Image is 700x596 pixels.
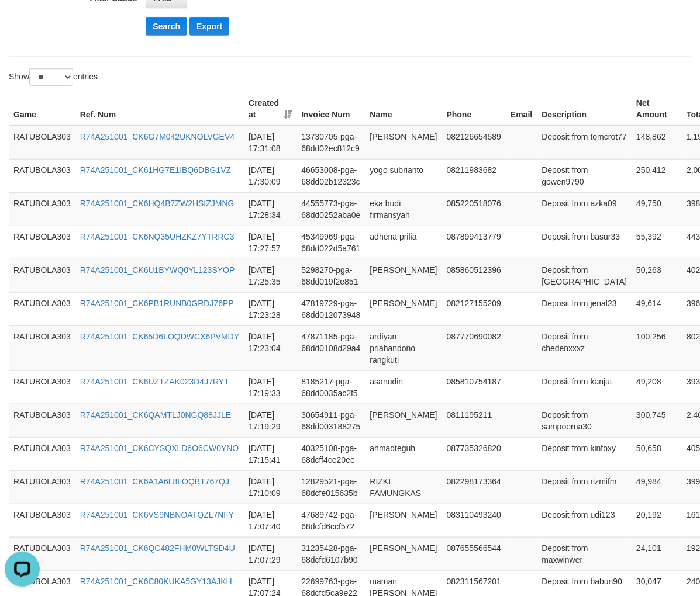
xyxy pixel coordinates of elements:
a: R74A251001_CK6VS9NBNOATQZL7NFY [80,510,235,519]
td: eka budi firmansyah [365,192,442,226]
td: 0811195211 [442,404,506,437]
th: Description [537,92,632,126]
td: 44555773-pga-68dd0252aba0e [296,192,365,226]
td: 49,750 [632,192,682,226]
td: 087735326820 [442,437,506,470]
td: 082126654589 [442,126,506,160]
td: RATUBOLA303 [9,226,75,259]
a: R74A251001_CK6C80KUKA5GY13AJKH [80,577,232,586]
button: Open LiveChat chat widget [5,5,40,40]
td: [DATE] 17:23:04 [244,325,296,370]
td: 40325108-pga-68dcff4ce20ee [296,437,365,470]
td: 087899413779 [442,226,506,259]
td: RIZKI FAMUNGKAS [365,470,442,504]
th: Email [506,92,537,126]
td: Deposit from azka09 [537,192,632,226]
a: R74A251001_CK6U1BYWQ0YL123SYOP [80,265,235,275]
td: [DATE] 17:07:29 [244,537,296,570]
td: [DATE] 17:15:41 [244,437,296,470]
td: Deposit from tomcrot77 [537,126,632,160]
td: asanudin [365,370,442,404]
td: adhena prilia [365,226,442,259]
td: Deposit from kanjut [537,370,632,404]
td: 300,745 [632,404,682,437]
td: Deposit from gowen9790 [537,159,632,192]
td: 8185217-pga-68dd0035ac2f5 [296,370,365,404]
td: Deposit from rizmifm [537,470,632,504]
a: R74A251001_CK6NQ35UHZKZ7YTRRC3 [80,232,235,241]
td: RATUBOLA303 [9,292,75,325]
a: R74A251001_CK6G7M042UKNOLVGEV4 [80,132,235,141]
td: RATUBOLA303 [9,437,75,470]
td: 082298173364 [442,470,506,504]
td: [DATE] 17:19:33 [244,370,296,404]
select: Showentries [29,68,73,86]
a: R74A251001_CK6CYSQXLD6O6CW0YNO [80,443,239,453]
td: 085810754187 [442,370,506,404]
td: [PERSON_NAME] [365,126,442,160]
td: 47819729-pga-68dd012073948 [296,292,365,325]
td: [DATE] 17:10:09 [244,470,296,504]
td: RATUBOLA303 [9,537,75,570]
a: R74A251001_CK6PB1RUNB0GRDJ76PP [80,299,234,308]
td: Deposit from jenal23 [537,292,632,325]
a: R74A251001_CK6A1A6L8LOQBT767QJ [80,477,229,486]
td: [DATE] 17:07:40 [244,504,296,537]
th: Phone [442,92,506,126]
button: Export [189,17,229,36]
td: [DATE] 17:23:28 [244,292,296,325]
td: [DATE] 17:27:57 [244,226,296,259]
td: 13730705-pga-68dd02ec812c9 [296,126,365,160]
td: RATUBOLA303 [9,404,75,437]
td: Deposit from [GEOGRAPHIC_DATA] [537,259,632,292]
a: R74A251001_CK6QAMTLJ0NGQ88JJLE [80,410,231,420]
td: 5298270-pga-68dd019f2e851 [296,259,365,292]
td: 50,658 [632,437,682,470]
th: Game [9,92,75,126]
td: Deposit from basur33 [537,226,632,259]
td: yogo subrianto [365,159,442,192]
a: R74A251001_CK6UZTZAK023D4J7RYT [80,377,229,386]
td: RATUBOLA303 [9,192,75,226]
td: 148,862 [632,126,682,160]
td: RATUBOLA303 [9,159,75,192]
a: R74A251001_CK6HQ4B7ZW2HSIZJMNG [80,199,235,208]
td: 47871185-pga-68dd0108d29a4 [296,325,365,370]
td: ardiyan priahandono rangkuti [365,325,442,370]
th: Name [365,92,442,126]
th: Created at: activate to sort column ascending [244,92,296,126]
td: 49,984 [632,470,682,504]
td: RATUBOLA303 [9,504,75,537]
td: 082127155209 [442,292,506,325]
a: R74A251001_CK6QC482FHM0WLTSD4U [80,543,235,553]
td: Deposit from chedenxxxz [537,325,632,370]
td: [DATE] 17:30:09 [244,159,296,192]
td: Deposit from udi123 [537,504,632,537]
td: 083110493240 [442,504,506,537]
th: Invoice Num [296,92,365,126]
td: 250,412 [632,159,682,192]
td: [PERSON_NAME] [365,404,442,437]
td: [DATE] 17:19:29 [244,404,296,437]
td: 49,208 [632,370,682,404]
label: Show entries [9,68,98,86]
td: 47689742-pga-68dcfd6ccf572 [296,504,365,537]
td: 085860512396 [442,259,506,292]
td: ahmadteguh [365,437,442,470]
td: 100,256 [632,325,682,370]
td: Deposit from kinfoxy [537,437,632,470]
td: [DATE] 17:28:34 [244,192,296,226]
td: [DATE] 17:31:08 [244,126,296,160]
td: Deposit from sampoerna30 [537,404,632,437]
a: R74A251001_CK61HG7E1IBQ6DBG1VZ [80,165,231,175]
td: 49,614 [632,292,682,325]
td: 20,192 [632,504,682,537]
td: 08211983682 [442,159,506,192]
td: [DATE] 17:25:35 [244,259,296,292]
td: 31235428-pga-68dcfd6107b90 [296,537,365,570]
td: RATUBOLA303 [9,470,75,504]
td: 24,101 [632,537,682,570]
td: 087655566544 [442,537,506,570]
td: 30654911-pga-68dd003188275 [296,404,365,437]
td: [PERSON_NAME] [365,259,442,292]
